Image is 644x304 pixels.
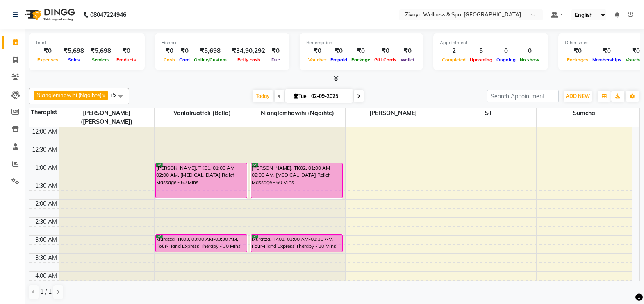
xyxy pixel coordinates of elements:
[564,91,592,102] button: ADD NEW
[192,46,229,56] div: ₹5,698
[35,39,138,46] div: Total
[156,163,247,198] div: [PERSON_NAME], TK01, 01:00 AM-02:00 AM, [MEDICAL_DATA] Relief Massage - 60 Mins
[229,46,269,56] div: ₹34,90,292
[398,46,416,56] div: ₹0
[566,93,590,99] span: ADD NEW
[518,46,542,56] div: 0
[60,46,87,56] div: ₹5,698
[34,236,59,244] div: 3:00 AM
[34,254,59,262] div: 3:30 AM
[59,108,154,127] span: [PERSON_NAME] ([PERSON_NAME])
[40,288,52,296] span: 1 / 1
[114,57,138,63] span: Products
[109,91,122,98] span: +5
[34,272,59,280] div: 4:00 AM
[328,46,349,56] div: ₹0
[21,3,77,26] img: logo
[29,108,59,117] div: Therapist
[590,46,624,56] div: ₹0
[162,39,283,46] div: Finance
[35,46,60,56] div: ₹0
[30,145,59,154] div: 12:30 AM
[494,57,518,63] span: Ongoing
[309,90,350,102] input: 2025-09-02
[328,57,349,63] span: Prepaid
[177,46,192,56] div: ₹0
[177,57,192,63] span: Card
[155,108,250,118] span: Vanlalruatfeli (Bella)
[251,235,342,252] div: Muratza, TK03, 03:00 AM-03:30 AM, Four-Hand Express Therapy - 30 Mins
[34,218,59,226] div: 2:30 AM
[251,163,342,198] div: [PERSON_NAME], TK02, 01:00 AM-02:00 AM, [MEDICAL_DATA] Relief Massage - 60 Mins
[590,57,624,63] span: Memberships
[34,163,59,172] div: 1:00 AM
[162,46,177,56] div: ₹0
[192,57,229,63] span: Online/Custom
[156,235,247,252] div: Muratza, TK03, 03:00 AM-03:30 AM, Four-Hand Express Therapy - 30 Mins
[372,46,398,56] div: ₹0
[87,46,114,56] div: ₹5,698
[292,93,309,99] span: Tue
[468,46,494,56] div: 5
[494,46,518,56] div: 0
[346,108,441,118] span: [PERSON_NAME]
[114,46,138,56] div: ₹0
[349,46,372,56] div: ₹0
[269,46,283,56] div: ₹0
[306,46,328,56] div: ₹0
[34,181,59,190] div: 1:30 AM
[235,57,262,63] span: Petty cash
[102,92,105,98] a: x
[565,57,590,63] span: Packages
[30,127,59,136] div: 12:00 AM
[468,57,494,63] span: Upcoming
[36,92,102,98] span: Nianglemhawihi (Ngaihte)
[440,46,468,56] div: 2
[162,57,177,63] span: Cash
[90,3,126,26] b: 08047224946
[34,200,59,208] div: 2:00 AM
[441,108,536,118] span: ST
[66,57,82,63] span: Sales
[537,108,632,118] span: Sumcha
[35,57,60,63] span: Expenses
[440,39,542,46] div: Appointment
[372,57,398,63] span: Gift Cards
[349,57,372,63] span: Package
[306,39,416,46] div: Redemption
[440,57,468,63] span: Completed
[518,57,542,63] span: No show
[250,108,345,118] span: Nianglemhawihi (Ngaihte)
[90,57,112,63] span: Services
[398,57,416,63] span: Wallet
[253,90,273,102] span: Today
[487,90,559,102] input: Search Appointment
[269,57,282,63] span: Due
[565,46,590,56] div: ₹0
[306,57,328,63] span: Voucher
